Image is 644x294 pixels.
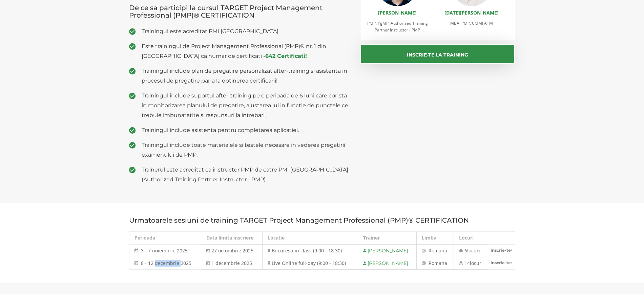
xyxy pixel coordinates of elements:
[454,257,489,270] td: 14
[429,260,434,266] span: Ro
[434,260,447,266] span: mana
[470,260,483,266] span: locuri
[129,232,201,245] th: Perioada
[367,20,428,33] span: PMP, PgMP, Authorized Training Partner Instructor - PMP
[378,9,417,16] a: [PERSON_NAME]
[454,232,489,245] th: Locuri
[262,257,358,270] td: Live Online full-day (9:00 - 18:30)
[141,247,188,254] span: 3 - 7 noiembrie 2025
[417,232,454,245] th: Limba
[201,244,263,257] td: 27 octombrie 2025
[450,20,493,26] span: MBA, PMP, CMMI ATM
[434,247,447,254] span: mana
[201,232,263,245] th: Data limita inscriere
[142,41,350,61] span: Este trainingul de Project Management Professional (PMP)® nr. 1 din [GEOGRAPHIC_DATA] ca numar de...
[262,232,358,245] th: Locatie
[129,217,515,224] h3: Urmatoarele sesiuni de training TARGET Project Management Professional (PMP)® CERTIFICATION
[467,247,480,254] span: locuri
[444,9,499,16] a: [DATE][PERSON_NAME]
[358,257,417,270] td: [PERSON_NAME]
[142,165,350,184] span: Trainerul este acreditat ca instructor PMP de catre PMI [GEOGRAPHIC_DATA] (Authorized Training Pa...
[454,244,489,257] td: 6
[265,53,307,59] a: 642 Certificati!
[358,244,417,257] td: [PERSON_NAME]
[489,245,515,256] a: Inscrie-te
[142,91,350,120] span: Trainingul include suportul after-training pe o perioada de 6 luni care consta in monitorizarea p...
[141,260,191,266] span: 8 - 12 decembrie 2025
[489,257,515,268] a: Inscrie-te
[142,26,350,36] span: Trainingul este acreditat PMI [GEOGRAPHIC_DATA]
[201,257,263,270] td: 1 decembrie 2025
[129,4,350,19] h3: De ce sa participi la cursul TARGET Project Management Professional (PMP)® CERTIFICATION
[429,247,434,254] span: Ro
[360,44,515,64] button: Inscrie-te la training
[142,125,350,135] span: Trainingul include asistenta pentru completarea aplicatiei.
[262,244,358,257] td: Bucuresti in class (9:00 - 18:30)
[358,232,417,245] th: Trainer
[142,140,350,160] span: Trainingul include toate materialele si testele necesare in vederea pregatirii examenului de PMP.
[142,66,350,86] span: Trainingul include plan de pregatire personalizat after-training si asistenta in procesul de preg...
